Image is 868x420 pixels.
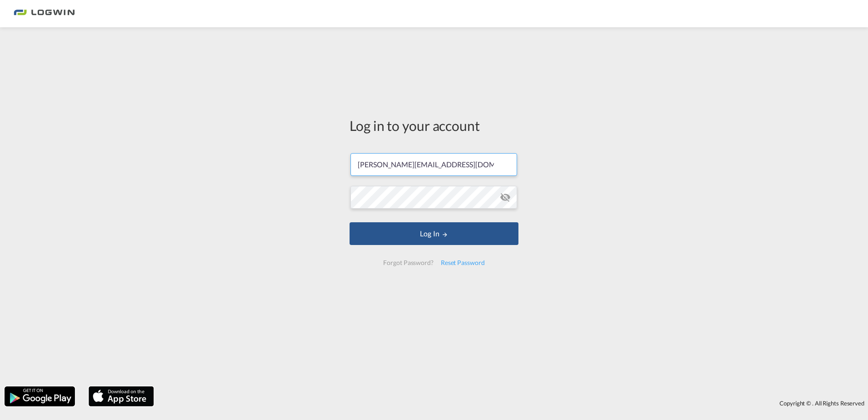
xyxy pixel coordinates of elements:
[500,192,511,203] md-icon: icon-eye-off
[350,153,517,176] input: Enter email/phone number
[437,255,488,271] div: Reset Password
[4,385,76,407] img: google.png
[350,116,518,135] div: Log in to your account
[88,385,155,407] img: apple.png
[380,255,437,271] div: Forgot Password?
[350,222,518,245] button: LOGIN
[158,395,868,411] div: Copyright © . All Rights Reserved
[14,4,75,24] img: bc73a0e0d8c111efacd525e4c8ad7d32.png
